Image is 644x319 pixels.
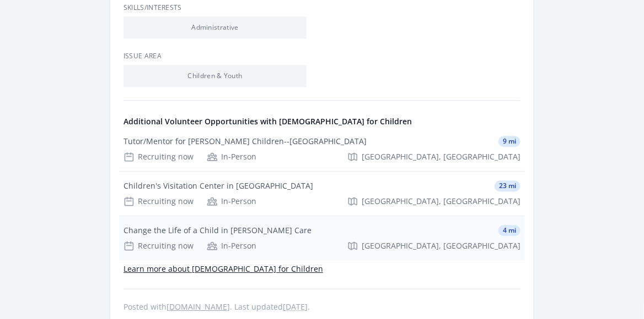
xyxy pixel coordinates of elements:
span: [GEOGRAPHIC_DATA], [GEOGRAPHIC_DATA] [362,196,520,207]
div: In-Person [207,196,256,207]
h3: Issue area [124,52,520,61]
div: Recruiting now [124,151,194,162]
a: [DOMAIN_NAME] [167,301,230,312]
h3: Skills/Interests [124,3,520,12]
span: 23 mi [495,180,520,191]
div: Recruiting now [124,196,194,207]
span: [GEOGRAPHIC_DATA], [GEOGRAPHIC_DATA] [362,240,520,251]
abbr: Tue, Sep 9, 2025 3:51 PM [283,301,308,312]
div: Recruiting now [124,240,194,251]
span: 9 mi [498,136,520,147]
span: 4 mi [498,225,520,236]
div: Children's Visitation Center in [GEOGRAPHIC_DATA] [124,180,313,191]
h4: Additional Volunteer Opportunities with [DEMOGRAPHIC_DATA] for Children [124,116,520,127]
span: [GEOGRAPHIC_DATA], [GEOGRAPHIC_DATA] [362,151,520,162]
div: Change the Life of a Child in [PERSON_NAME] Care [124,225,312,236]
div: Tutor/Mentor for [PERSON_NAME] Children--[GEOGRAPHIC_DATA] [124,136,367,147]
a: Tutor/Mentor for [PERSON_NAME] Children--[GEOGRAPHIC_DATA] 9 mi Recruiting now In-Person [GEOGRAP... [119,127,525,171]
li: Children & Youth [124,65,307,87]
a: Change the Life of a Child in [PERSON_NAME] Care 4 mi Recruiting now In-Person [GEOGRAPHIC_DATA],... [119,216,525,260]
a: Learn more about [DEMOGRAPHIC_DATA] for Children [124,263,323,274]
div: In-Person [207,151,256,162]
li: Administrative [124,16,307,38]
p: Posted with . Last updated . [124,302,520,311]
a: Children's Visitation Center in [GEOGRAPHIC_DATA] 23 mi Recruiting now In-Person [GEOGRAPHIC_DATA... [119,172,525,216]
div: In-Person [207,240,256,251]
